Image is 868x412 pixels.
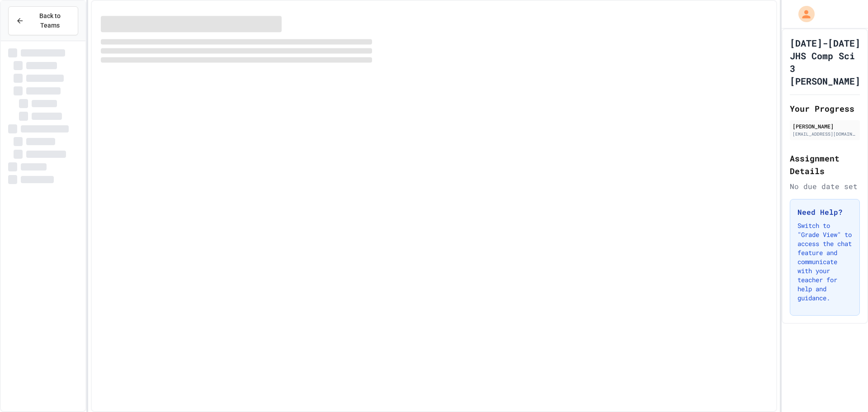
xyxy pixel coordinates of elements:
button: Back to Teams [8,6,78,35]
h1: [DATE]-[DATE] JHS Comp Sci 3 [PERSON_NAME] [790,37,860,87]
div: No due date set [790,181,860,192]
p: Switch to "Grade View" to access the chat feature and communicate with your teacher for help and ... [797,221,852,303]
span: Back to Teams [29,11,71,30]
iframe: chat widget [830,376,859,403]
h3: Need Help? [797,207,852,218]
h2: Your Progress [790,102,860,115]
div: [EMAIL_ADDRESS][DOMAIN_NAME] [793,131,857,137]
h2: Assignment Details [790,152,860,177]
div: [PERSON_NAME] [793,122,857,130]
iframe: chat widget [793,336,859,375]
div: My Account [789,4,817,24]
